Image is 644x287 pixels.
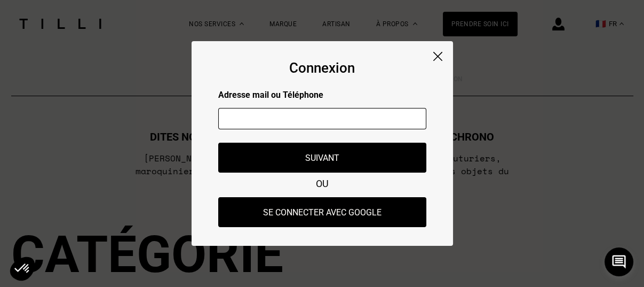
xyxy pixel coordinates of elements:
div: Connexion [289,60,355,76]
p: Adresse mail ou Téléphone [218,90,426,100]
button: Suivant [218,143,426,173]
img: close [433,52,442,61]
button: Se connecter avec Google [218,197,426,227]
span: OU [316,178,329,189]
